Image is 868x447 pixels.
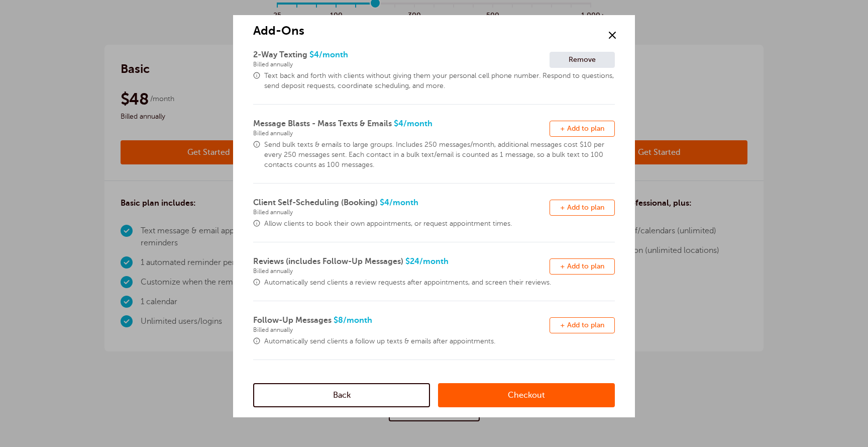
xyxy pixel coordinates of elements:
[560,262,604,270] span: + Add to plan
[550,52,615,68] button: Remove
[253,267,550,275] span: Billed annually
[253,257,403,266] span: Reviews (includes Follow-Up Messages)
[253,119,550,137] span: $4
[569,56,596,63] span: Remove
[389,198,418,207] span: /month
[550,258,615,275] button: + Add to plan
[550,200,615,216] button: + Add to plan
[403,119,432,128] span: /month
[253,326,550,333] span: Billed annually
[264,219,615,229] span: Allow clients to book their own appointments, or request appointment times.
[319,50,348,59] span: /month
[264,278,615,288] span: Automatically send clients a review requests after appointments, and screen their reviews.
[253,383,430,407] a: Back
[253,130,550,137] span: Billed annually
[264,336,615,346] span: Automatically send clients a follow up texts & emails after appointments.
[253,198,550,216] span: $4
[419,257,449,266] span: /month
[550,121,615,137] button: + Add to plan
[253,50,307,59] span: 2-Way Texting
[343,316,372,325] span: /month
[264,71,615,91] span: Text back and forth with clients without giving them your personal cell phone number. Respond to ...
[253,119,392,128] span: Message Blasts - Mass Texts & Emails
[253,198,378,207] span: Client Self-Scheduling (Booking)
[253,61,550,68] span: Billed annually
[264,140,615,170] span: Send bulk texts & emails to large groups. Includes 250 messages/month, additional messages cost $...
[438,383,615,407] a: Checkout
[253,209,550,216] span: Billed annually
[560,204,604,211] span: + Add to plan
[560,321,604,329] span: + Add to plan
[253,316,332,325] span: Follow-Up Messages
[550,317,615,333] button: + Add to plan
[560,125,604,132] span: + Add to plan
[253,6,615,39] h2: Add-Ons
